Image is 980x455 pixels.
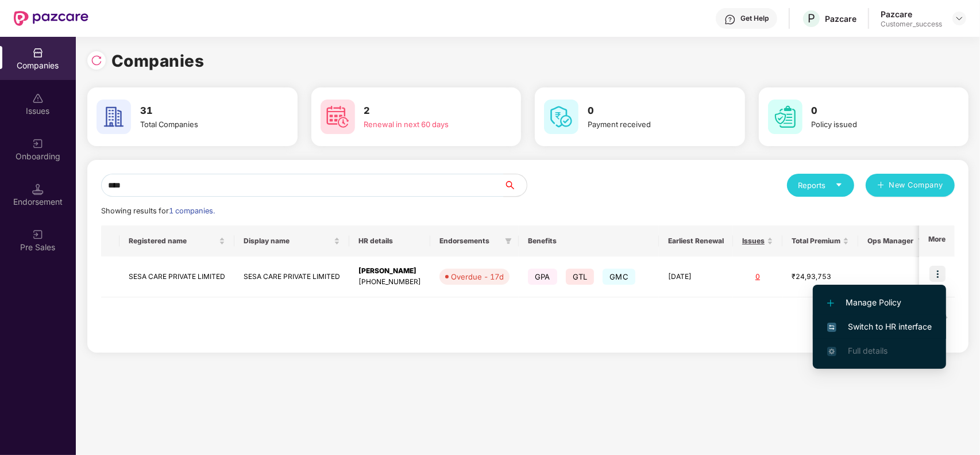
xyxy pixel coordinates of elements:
[439,236,500,246] span: Endorsements
[321,100,355,134] img: svg+xml;base64,PHN2ZyB4bWxucz0iaHR0cDovL3d3dy53My5vcmcvMjAwMC9zdmciIHdpZHRoPSI2MCIgaGVpZ2h0PSI2MC...
[742,236,765,246] span: Issues
[91,55,102,66] img: svg+xml;base64,PHN2ZyBpZD0iUmVsb2FkLTMyeDMyIiB4bWxucz0iaHR0cDovL3d3dy53My5vcmcvMjAwMC9zdmciIHdpZH...
[881,20,942,29] div: Customer_success
[742,272,773,282] div: 0
[358,277,421,288] div: [PHONE_NUMBER]
[503,181,527,190] span: search
[916,234,927,248] span: filter
[505,238,512,244] span: filter
[451,271,504,282] div: Overdue - 17d
[812,118,936,130] div: Policy issued
[827,300,834,307] img: svg+xml;base64,PHN2ZyB4bWxucz0iaHR0cDovL3d3dy53My5vcmcvMjAwMC9zdmciIHdpZHRoPSIxMi4yMDEiIGhlaWdodD...
[827,320,932,333] span: Switch to HR interface
[32,47,44,59] img: svg+xml;base64,PHN2ZyBpZD0iQ29tcGFuaWVzIiB4bWxucz0iaHR0cDovL3d3dy53My5vcmcvMjAwMC9zdmciIHdpZHRoPS...
[503,174,527,197] button: search
[889,179,944,191] span: New Company
[866,174,955,197] button: plusNew Company
[234,225,349,257] th: Display name
[848,346,888,355] span: Full details
[566,269,595,285] span: GTL
[32,229,44,240] img: svg+xml;base64,PHN2ZyB3aWR0aD0iMjAiIGhlaWdodD0iMjAiIHZpZXdCb3g9IjAgMCAyMCAyMCIgZmlsbD0ibm9uZSIgeG...
[825,13,856,24] div: Pazcare
[768,100,802,134] img: svg+xml;base64,PHN2ZyB4bWxucz0iaHR0cDovL3d3dy53My5vcmcvMjAwMC9zdmciIHdpZHRoPSI2MCIgaGVpZ2h0PSI2MC...
[528,269,557,285] span: GPA
[14,11,88,26] img: New Pazcare Logo
[364,118,489,130] div: Renewal in next 60 days
[140,104,265,118] h3: 31
[877,181,885,190] span: plus
[798,179,843,191] div: Reports
[867,236,913,246] span: Ops Manager
[244,236,331,246] span: Display name
[955,14,964,23] img: svg+xml;base64,PHN2ZyBpZD0iRHJvcGRvd24tMzJ4MzIiIHhtbG5zPSJodHRwOi8vd3d3LnczLm9yZy8yMDAwL3N2ZyIgd2...
[519,225,659,257] th: Benefits
[111,48,205,74] h1: Companies
[827,347,836,356] img: svg+xml;base64,PHN2ZyB4bWxucz0iaHR0cDovL3d3dy53My5vcmcvMjAwMC9zdmciIHdpZHRoPSIxNi4zNjMiIGhlaWdodD...
[724,14,736,25] img: svg+xml;base64,PHN2ZyBpZD0iSGVscC0zMngzMiIgeG1sbnM9Imh0dHA6Ly93d3cudzMub3JnLzIwMDAvc3ZnIiB3aWR0aD...
[827,323,836,332] img: svg+xml;base64,PHN2ZyB4bWxucz0iaHR0cDovL3d3dy53My5vcmcvMjAwMC9zdmciIHdpZHRoPSIxNiIgaGVpZ2h0PSIxNi...
[659,225,733,257] th: Earliest Renewal
[358,266,421,277] div: [PERSON_NAME]
[588,104,712,118] h3: 0
[740,14,769,23] div: Get Help
[544,100,578,134] img: svg+xml;base64,PHN2ZyB4bWxucz0iaHR0cDovL3d3dy53My5vcmcvMjAwMC9zdmciIHdpZHRoPSI2MCIgaGVpZ2h0PSI2MC...
[918,238,925,244] span: filter
[364,104,489,118] h3: 2
[812,104,936,118] h3: 0
[169,207,215,215] span: 1 companies.
[32,183,44,195] img: svg+xml;base64,PHN2ZyB3aWR0aD0iMTQuNSIgaGVpZ2h0PSIxNC41IiB2aWV3Qm94PSIwIDAgMTYgMTYiIGZpbGw9Im5vbm...
[32,93,44,104] img: svg+xml;base64,PHN2ZyBpZD0iSXNzdWVzX2Rpc2FibGVkIiB4bWxucz0iaHR0cDovL3d3dy53My5vcmcvMjAwMC9zdmciIH...
[588,118,712,130] div: Payment received
[119,257,234,297] td: SESA CARE PRIVATE LIMITED
[782,225,858,257] th: Total Premium
[827,296,932,309] span: Manage Policy
[119,225,234,257] th: Registered name
[792,236,840,246] span: Total Premium
[234,257,349,297] td: SESA CARE PRIVATE LIMITED
[919,225,955,257] th: More
[101,207,215,215] span: Showing results for
[808,12,815,25] span: P
[792,272,849,282] div: ₹24,93,753
[503,234,514,248] span: filter
[659,257,733,297] td: [DATE]
[603,269,635,285] span: GMC
[97,100,131,134] img: svg+xml;base64,PHN2ZyB4bWxucz0iaHR0cDovL3d3dy53My5vcmcvMjAwMC9zdmciIHdpZHRoPSI2MCIgaGVpZ2h0PSI2MC...
[733,225,782,257] th: Issues
[32,138,44,150] img: svg+xml;base64,PHN2ZyB3aWR0aD0iMjAiIGhlaWdodD0iMjAiIHZpZXdCb3g9IjAgMCAyMCAyMCIgZmlsbD0ibm9uZSIgeG...
[140,118,265,130] div: Total Companies
[835,181,843,189] span: caret-down
[129,236,217,246] span: Registered name
[881,9,942,20] div: Pazcare
[349,225,430,257] th: HR details
[929,266,946,282] img: icon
